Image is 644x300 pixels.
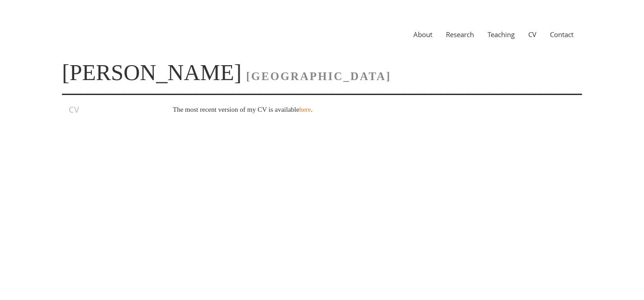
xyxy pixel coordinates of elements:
[173,104,563,115] p: The most recent version of my CV is available .
[521,30,543,39] a: CV
[407,30,439,39] a: About
[481,30,521,39] a: Teaching
[439,30,481,39] a: Research
[299,106,311,113] a: here
[69,104,147,115] h3: CV
[543,30,580,39] a: Contact
[62,60,241,85] a: [PERSON_NAME]
[246,70,391,82] span: [GEOGRAPHIC_DATA]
